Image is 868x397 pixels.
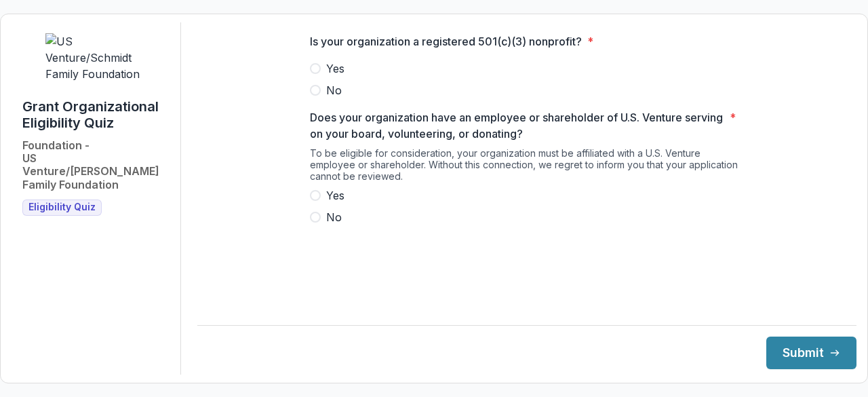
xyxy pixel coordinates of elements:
span: No [326,209,342,225]
h2: Foundation - US Venture/[PERSON_NAME] Family Foundation [22,139,170,191]
p: Is your organization a registered 501(c)(3) nonprofit? [310,33,582,50]
p: Does your organization have an employee or shareholder of U.S. Venture serving on your board, vol... [310,109,724,142]
button: Submit [766,337,856,369]
div: To be eligible for consideration, your organization must be affiliated with a U.S. Venture employ... [310,147,744,187]
span: Yes [326,60,344,77]
span: Eligibility Quiz [28,202,96,213]
img: US Venture/Schmidt Family Foundation [45,33,147,82]
h1: Grant Organizational Eligibility Quiz [22,98,170,131]
span: Yes [326,187,344,204]
span: No [326,82,342,98]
